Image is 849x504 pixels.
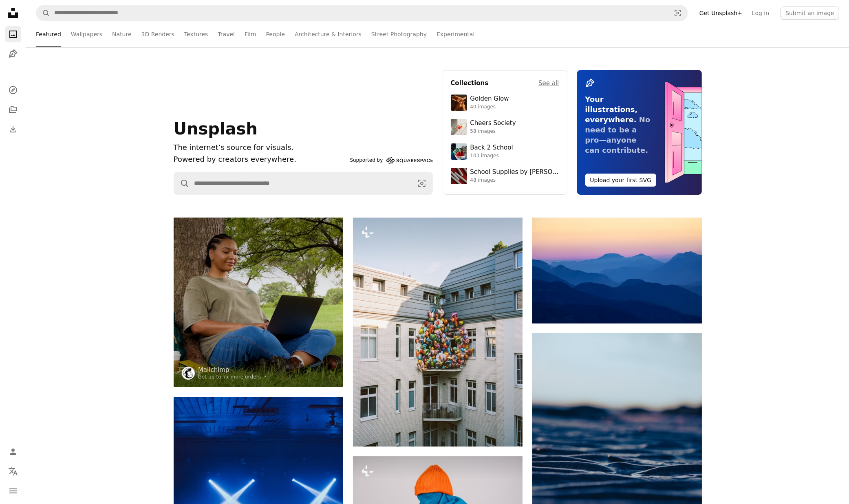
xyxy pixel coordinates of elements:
[532,266,702,274] a: Layered blue mountains under a pastel sky
[174,299,343,306] a: Woman using laptop while sitting under a tree
[5,101,21,118] a: Collections
[174,172,433,195] form: Find visuals sitewide
[470,104,509,110] div: 40 images
[451,95,559,111] a: Golden Glow40 images
[112,21,131,47] a: Nature
[451,119,467,135] img: photo-1610218588353-03e3130b0e2d
[451,168,559,184] a: School Supplies by [PERSON_NAME]48 images
[5,5,21,23] a: Home — Unsplash
[585,115,651,154] span: No need to be a pro—anyone can contribute.
[5,121,21,137] a: Download History
[71,21,102,47] a: Wallpapers
[266,21,285,47] a: People
[451,119,559,135] a: Cheers Society58 images
[5,26,21,42] a: Photos
[182,367,195,380] img: Go to Mailchimp's profile
[141,21,174,47] a: 3D Renders
[36,5,688,21] form: Find visuals sitewide
[245,21,256,47] a: Film
[585,174,657,187] button: Upload your first SVG
[36,5,50,21] button: Search Unsplash
[174,142,347,154] h1: The internet’s source for visuals.
[538,78,559,88] a: See all
[5,82,21,98] a: Explore
[668,5,688,21] button: Visual search
[451,78,489,88] h4: Collections
[451,168,467,184] img: premium_photo-1715107534993-67196b65cde7
[174,172,190,194] button: Search Unsplash
[470,95,509,103] div: Golden Glow
[411,172,432,194] button: Visual search
[5,444,21,460] a: Log in / Sign up
[437,21,474,47] a: Experimental
[353,218,523,447] img: A large cluster of colorful balloons on a building facade.
[470,153,513,159] div: 103 images
[5,463,21,480] button: Language
[470,168,559,176] div: School Supplies by [PERSON_NAME]
[451,143,467,160] img: premium_photo-1683135218355-6d72011bf303
[747,7,774,20] a: Log in
[5,483,21,499] button: Menu
[198,366,267,374] a: Mailchimp
[198,374,267,380] a: Get up to 7x more orders ↗
[585,95,638,124] span: Your illustrations, everywhere.
[451,95,467,111] img: premium_photo-1754759085924-d6c35cb5b7a4
[353,328,523,335] a: A large cluster of colorful balloons on a building facade.
[350,156,433,165] a: Supported by
[371,21,427,47] a: Street Photography
[218,21,235,47] a: Travel
[470,119,516,128] div: Cheers Society
[174,218,343,387] img: Woman using laptop while sitting under a tree
[451,143,559,160] a: Back 2 School103 images
[470,177,559,184] div: 48 images
[695,7,747,20] a: Get Unsplash+
[470,128,516,135] div: 58 images
[532,456,702,464] a: Rippled sand dunes under a twilight sky
[174,119,258,138] span: Unsplash
[184,21,208,47] a: Textures
[5,46,21,62] a: Illustrations
[295,21,362,47] a: Architecture & Interiors
[174,154,347,165] p: Powered by creators everywhere.
[470,144,513,152] div: Back 2 School
[781,7,839,20] button: Submit an image
[532,218,702,324] img: Layered blue mountains under a pastel sky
